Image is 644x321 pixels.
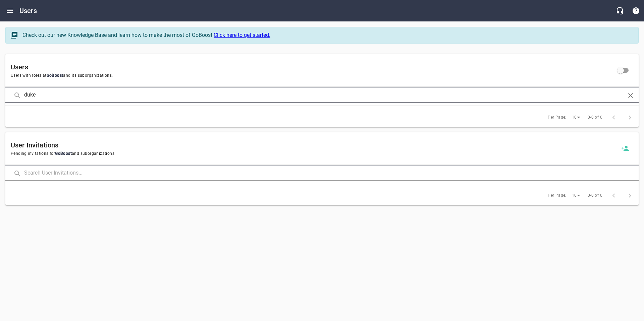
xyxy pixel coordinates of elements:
h6: User Invitations [11,140,617,150]
button: Open drawer [2,3,18,19]
button: Support Portal [628,3,644,19]
span: Per Page: [548,114,567,121]
button: Live Chat [612,3,628,19]
div: Check out our new Knowledge Base and learn how to make the most of GoBoost. [22,31,632,39]
span: GoBoost [47,73,63,78]
a: Invite a new user to GoBoost [617,140,633,156]
h6: Users [11,62,612,72]
span: Users with roles at and its suborganizations. [11,72,612,79]
input: Search Users... [24,88,620,103]
a: Click here to get started. [214,32,270,38]
span: Pending invitations for and suborganizations. [11,150,617,157]
h6: Users [19,5,37,16]
span: Click to view all users [612,62,629,78]
span: 0-0 of 0 [588,192,602,199]
div: 10 [569,113,583,122]
span: GoBoost [55,151,72,156]
span: 0-0 of 0 [588,114,602,121]
input: Search User Invitations... [24,166,639,181]
span: Per Page: [548,192,567,199]
div: 10 [569,191,583,200]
